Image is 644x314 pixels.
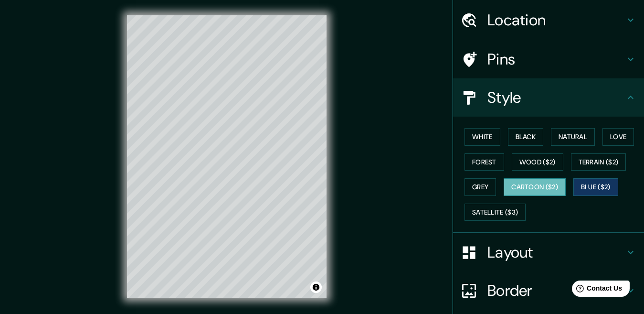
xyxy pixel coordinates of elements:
[487,50,625,69] h4: Pins
[310,282,322,293] button: Toggle attribution
[559,277,633,303] iframe: Help widget launcher
[453,1,644,39] div: Location
[504,178,566,196] button: Cartoon ($2)
[571,153,626,171] button: Terrain ($2)
[453,233,644,271] div: Layout
[487,88,625,107] h4: Style
[465,153,504,171] button: Forest
[487,243,625,262] h4: Layout
[487,281,625,300] h4: Border
[512,153,563,171] button: Wood ($2)
[453,40,644,78] div: Pins
[602,128,634,146] button: Love
[508,128,544,146] button: Black
[465,128,500,146] button: White
[573,178,618,196] button: Blue ($2)
[551,128,595,146] button: Natural
[453,271,644,310] div: Border
[465,178,496,196] button: Grey
[465,204,526,221] button: Satellite ($3)
[487,11,625,30] h4: Location
[453,78,644,117] div: Style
